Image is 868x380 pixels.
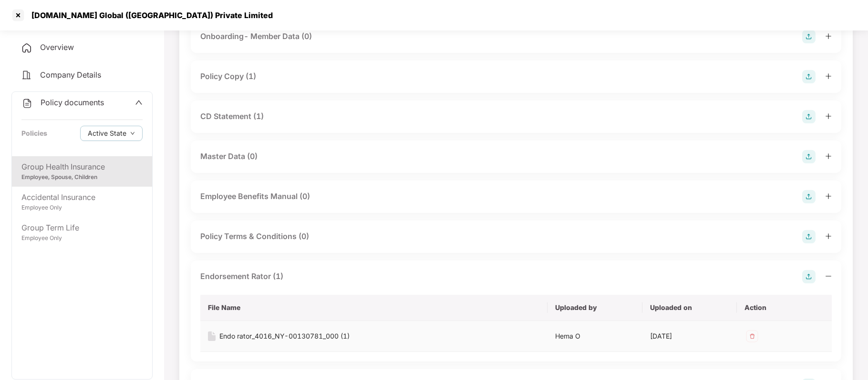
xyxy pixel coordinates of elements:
[200,70,256,82] div: Policy Copy (1)
[650,331,730,341] div: [DATE]
[41,98,104,107] span: Policy documents
[200,295,548,321] th: File Name
[555,331,635,341] div: Hema O
[21,173,143,182] div: Employee, Spouse, Children
[548,295,642,321] th: Uploaded by
[825,33,832,40] span: plus
[200,150,258,162] div: Master Data (0)
[80,126,143,141] button: Active Statedown
[21,42,32,54] img: svg+xml;base64,PHN2ZyB4bWxucz0iaHR0cDovL3d3dy53My5vcmcvMjAwMC9zdmciIHdpZHRoPSIyNCIgaGVpZ2h0PSIyNC...
[208,331,216,341] img: svg+xml;base64,PHN2ZyB4bWxucz0iaHR0cDovL3d3dy53My5vcmcvMjAwMC9zdmciIHdpZHRoPSIxNiIgaGVpZ2h0PSIyMC...
[200,110,264,122] div: CD Statement (1)
[825,233,832,240] span: plus
[21,98,33,109] img: svg+xml;base64,PHN2ZyB4bWxucz0iaHR0cDovL3d3dy53My5vcmcvMjAwMC9zdmciIHdpZHRoPSIyNCIgaGVpZ2h0PSIyNC...
[21,234,143,243] div: Employee Only
[802,110,816,123] img: svg+xml;base64,PHN2ZyB4bWxucz0iaHR0cDovL3d3dy53My5vcmcvMjAwMC9zdmciIHdpZHRoPSIyOCIgaGVpZ2h0PSIyOC...
[200,230,309,242] div: Policy Terms & Conditions (0)
[802,30,816,43] img: svg+xml;base64,PHN2ZyB4bWxucz0iaHR0cDovL3d3dy53My5vcmcvMjAwMC9zdmciIHdpZHRoPSIyOCIgaGVpZ2h0PSIyOC...
[825,153,832,160] span: plus
[21,222,143,234] div: Group Term Life
[744,329,760,344] img: svg+xml;base64,PHN2ZyB4bWxucz0iaHR0cDovL3d3dy53My5vcmcvMjAwMC9zdmciIHdpZHRoPSIzMiIgaGVpZ2h0PSIzMi...
[21,191,143,203] div: Accidental Insurance
[200,30,312,42] div: Onboarding- Member Data (0)
[135,99,143,106] span: up
[21,128,47,139] div: Policies
[130,131,135,136] span: down
[219,331,350,341] div: Endo rator_4016_NY-00130781_000 (1)
[802,230,816,243] img: svg+xml;base64,PHN2ZyB4bWxucz0iaHR0cDovL3d3dy53My5vcmcvMjAwMC9zdmciIHdpZHRoPSIyOCIgaGVpZ2h0PSIyOC...
[200,190,310,202] div: Employee Benefits Manual (0)
[802,70,816,83] img: svg+xml;base64,PHN2ZyB4bWxucz0iaHR0cDovL3d3dy53My5vcmcvMjAwMC9zdmciIHdpZHRoPSIyOCIgaGVpZ2h0PSIyOC...
[802,190,816,203] img: svg+xml;base64,PHN2ZyB4bWxucz0iaHR0cDovL3d3dy53My5vcmcvMjAwMC9zdmciIHdpZHRoPSIyOCIgaGVpZ2h0PSIyOC...
[40,42,74,52] span: Overview
[825,73,832,80] span: plus
[21,161,143,173] div: Group Health Insurance
[825,113,832,120] span: plus
[21,203,143,212] div: Employee Only
[802,150,816,163] img: svg+xml;base64,PHN2ZyB4bWxucz0iaHR0cDovL3d3dy53My5vcmcvMjAwMC9zdmciIHdpZHRoPSIyOCIgaGVpZ2h0PSIyOC...
[21,70,32,81] img: svg+xml;base64,PHN2ZyB4bWxucz0iaHR0cDovL3d3dy53My5vcmcvMjAwMC9zdmciIHdpZHRoPSIyNCIgaGVpZ2h0PSIyNC...
[40,70,101,80] span: Company Details
[26,10,273,20] div: [DOMAIN_NAME] Global ([GEOGRAPHIC_DATA]) Private Limited
[737,295,832,321] th: Action
[825,273,832,280] span: minus
[88,128,126,139] span: Active State
[200,270,283,282] div: Endorsement Rator (1)
[825,193,832,200] span: plus
[802,270,816,283] img: svg+xml;base64,PHN2ZyB4bWxucz0iaHR0cDovL3d3dy53My5vcmcvMjAwMC9zdmciIHdpZHRoPSIyOCIgaGVpZ2h0PSIyOC...
[642,295,737,321] th: Uploaded on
